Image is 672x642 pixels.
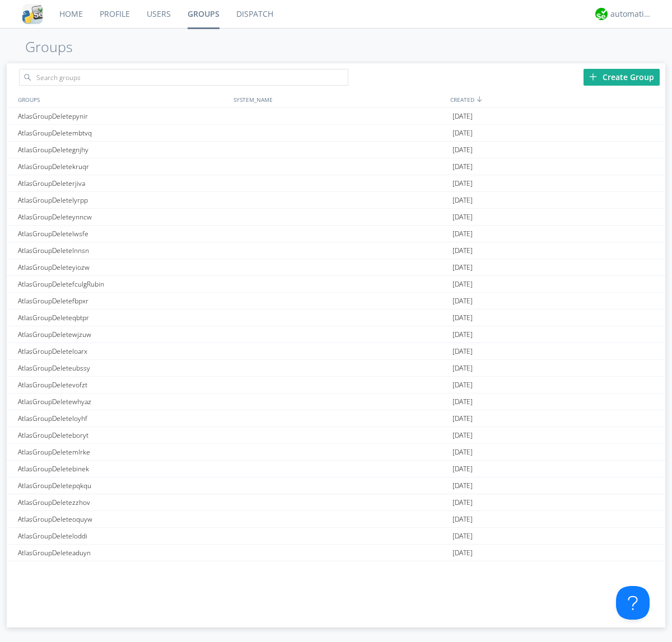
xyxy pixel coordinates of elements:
[7,276,665,293] a: AtlasGroupDeletefculgRubin[DATE]
[595,8,608,20] img: d2d01cd9b4174d08988066c6d424eccd
[7,410,665,427] a: AtlasGroupDeleteloyhf[DATE]
[7,343,665,360] a: AtlasGroupDeleteloarx[DATE]
[452,259,473,276] span: [DATE]
[452,293,473,310] span: [DATE]
[7,142,665,158] a: AtlasGroupDeletegnjhy[DATE]
[7,158,665,175] a: AtlasGroupDeletekruqr[DATE]
[452,360,473,377] span: [DATE]
[7,377,665,393] a: AtlasGroupDeletevofzt[DATE]
[452,125,473,142] span: [DATE]
[7,528,665,545] a: AtlasGroupDeleteloddi[DATE]
[7,226,665,242] a: AtlasGroupDeletelwsfe[DATE]
[7,293,665,310] a: AtlasGroupDeletefbpxr[DATE]
[7,444,665,461] a: AtlasGroupDeletemlrke[DATE]
[7,259,665,276] a: AtlasGroupDeleteyiozw[DATE]
[15,410,231,427] div: AtlasGroupDeleteloyhf
[452,561,473,578] span: [DATE]
[7,125,665,142] a: AtlasGroupDeletembtvq[DATE]
[15,477,231,494] div: AtlasGroupDeletepqkqu
[7,108,665,125] a: AtlasGroupDeletepynir[DATE]
[452,242,473,259] span: [DATE]
[7,192,665,209] a: AtlasGroupDeletelyrpp[DATE]
[15,125,231,141] div: AtlasGroupDeletembtvq
[7,477,665,494] a: AtlasGroupDeletepqkqu[DATE]
[610,8,652,20] div: automation+atlas
[15,158,231,175] div: AtlasGroupDeletekruqr
[452,326,473,343] span: [DATE]
[15,142,231,158] div: AtlasGroupDeletegnjhy
[452,226,473,242] span: [DATE]
[15,561,231,578] div: [PERSON_NAME]
[15,377,231,393] div: AtlasGroupDeletevofzt
[452,528,473,545] span: [DATE]
[15,427,231,443] div: AtlasGroupDeleteboryt
[7,511,665,528] a: AtlasGroupDeleteoquyw[DATE]
[15,108,231,124] div: AtlasGroupDeletepynir
[452,427,473,444] span: [DATE]
[452,494,473,511] span: [DATE]
[15,343,231,359] div: AtlasGroupDeleteloarx
[589,73,597,81] img: plus.svg
[15,393,231,410] div: AtlasGroupDeletewhyaz
[22,4,43,24] img: cddb5a64eb264b2086981ab96f4c1ba7
[452,410,473,427] span: [DATE]
[15,310,231,326] div: AtlasGroupDeleteqbtpr
[7,360,665,377] a: AtlasGroupDeleteubssy[DATE]
[15,192,231,208] div: AtlasGroupDeletelyrpp
[7,427,665,444] a: AtlasGroupDeleteboryt[DATE]
[231,91,447,107] div: SYSTEM_NAME
[452,310,473,326] span: [DATE]
[616,586,650,620] iframe: Toggle Customer Support
[15,511,231,527] div: AtlasGroupDeleteoquyw
[452,461,473,477] span: [DATE]
[452,393,473,410] span: [DATE]
[447,91,665,107] div: CREATED
[15,209,231,225] div: AtlasGroupDeleteynncw
[452,377,473,393] span: [DATE]
[15,226,231,242] div: AtlasGroupDeletelwsfe
[452,158,473,175] span: [DATE]
[452,209,473,226] span: [DATE]
[7,545,665,561] a: AtlasGroupDeleteaduyn[DATE]
[15,545,231,561] div: AtlasGroupDeleteaduyn
[15,444,231,460] div: AtlasGroupDeletemlrke
[15,259,231,275] div: AtlasGroupDeleteyiozw
[452,477,473,494] span: [DATE]
[7,494,665,511] a: AtlasGroupDeletezzhov[DATE]
[15,494,231,510] div: AtlasGroupDeletezzhov
[15,276,231,292] div: AtlasGroupDeletefculgRubin
[7,175,665,192] a: AtlasGroupDeleterjiva[DATE]
[452,444,473,461] span: [DATE]
[452,108,473,125] span: [DATE]
[584,69,660,86] div: Create Group
[19,69,348,86] input: Search groups
[7,310,665,326] a: AtlasGroupDeleteqbtpr[DATE]
[15,461,231,477] div: AtlasGroupDeletebinek
[15,326,231,343] div: AtlasGroupDeletewjzuw
[7,209,665,226] a: AtlasGroupDeleteynncw[DATE]
[15,293,231,309] div: AtlasGroupDeletefbpxr
[452,192,473,209] span: [DATE]
[452,545,473,561] span: [DATE]
[7,561,665,578] a: [PERSON_NAME][DATE]
[7,326,665,343] a: AtlasGroupDeletewjzuw[DATE]
[452,175,473,192] span: [DATE]
[7,393,665,410] a: AtlasGroupDeletewhyaz[DATE]
[15,242,231,259] div: AtlasGroupDeletelnnsn
[15,528,231,544] div: AtlasGroupDeleteloddi
[15,360,231,376] div: AtlasGroupDeleteubssy
[452,511,473,528] span: [DATE]
[452,142,473,158] span: [DATE]
[7,242,665,259] a: AtlasGroupDeletelnnsn[DATE]
[452,343,473,360] span: [DATE]
[7,461,665,477] a: AtlasGroupDeletebinek[DATE]
[15,91,228,107] div: GROUPS
[452,276,473,293] span: [DATE]
[15,175,231,191] div: AtlasGroupDeleterjiva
